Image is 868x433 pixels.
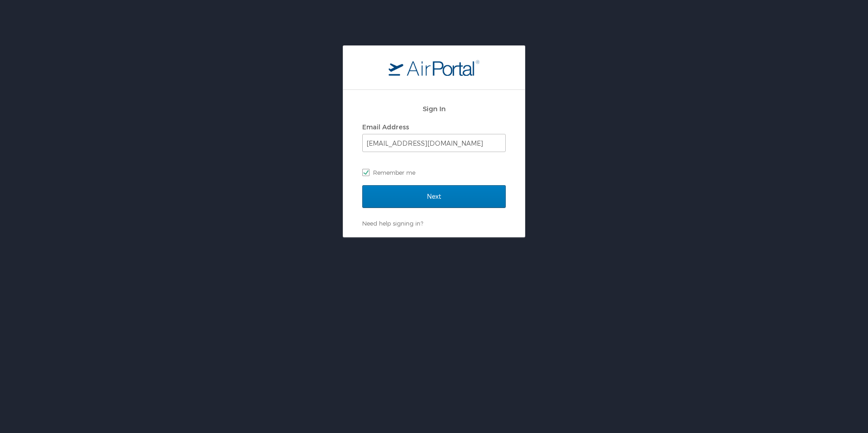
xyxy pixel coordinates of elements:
img: logo [389,59,479,76]
h2: Sign In [362,103,506,114]
input: Next [362,185,506,208]
a: Need help signing in? [362,220,423,227]
label: Email Address [362,123,409,131]
label: Remember me [362,166,506,179]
